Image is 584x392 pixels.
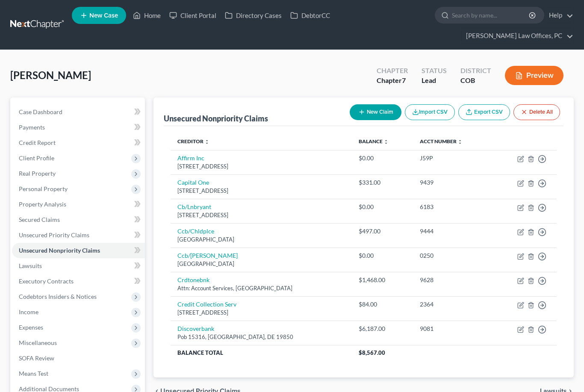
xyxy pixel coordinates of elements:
a: Acct Number unfold_more [420,138,463,144]
div: Pob 15316, [GEOGRAPHIC_DATA], DE 19850 [177,333,345,341]
span: Codebtors Insiders & Notices [19,293,97,300]
a: Discoverbank [177,325,214,332]
a: Balance unfold_more [359,138,389,144]
a: Payments [12,120,145,135]
div: 6183 [420,203,485,211]
i: unfold_more [457,139,463,144]
a: SOFA Review [12,351,145,366]
span: New Case [89,12,118,19]
div: Attn: Account Services, [GEOGRAPHIC_DATA] [177,284,345,292]
div: 9081 [420,324,485,333]
span: Payments [19,124,45,131]
a: Creditor unfold_more [177,138,209,144]
a: Client Portal [165,8,221,23]
th: Balance Total [171,345,352,360]
div: [STREET_ADDRESS] [177,162,345,171]
span: Miscellaneous [19,339,57,346]
div: 0250 [420,251,485,260]
div: Chapter [377,76,408,85]
span: Income [19,308,38,315]
a: Credit Collection Serv [177,301,236,308]
div: 2364 [420,300,485,309]
span: Lawsuits [19,262,42,269]
a: Unsecured Priority Claims [12,227,145,243]
a: DebtorCC [286,8,334,23]
div: Status [422,66,447,76]
div: $1,468.00 [359,276,406,284]
a: Home [129,8,165,23]
div: 9439 [420,178,485,187]
div: [GEOGRAPHIC_DATA] [177,236,345,244]
span: Property Analysis [19,200,66,208]
a: Ccb/[PERSON_NAME] [177,252,238,259]
div: $84.00 [359,300,406,309]
span: Case Dashboard [19,108,62,115]
a: Secured Claims [12,212,145,227]
span: Client Profile [19,154,54,162]
a: Export CSV [458,104,510,120]
i: unfold_more [204,139,209,144]
button: Import CSV [405,104,455,120]
span: Unsecured Nonpriority Claims [19,247,100,254]
span: Executory Contracts [19,277,74,285]
div: Unsecured Nonpriority Claims [164,113,268,124]
span: Real Property [19,170,56,177]
a: Unsecured Nonpriority Claims [12,243,145,258]
span: Credit Report [19,139,56,146]
div: COB [460,76,491,85]
input: Search by name... [452,7,530,23]
div: $0.00 [359,154,406,162]
a: Executory Contracts [12,274,145,289]
a: Affirm Inc [177,154,204,162]
div: 9444 [420,227,485,236]
a: Cb/Lnbryant [177,203,211,210]
span: Means Test [19,370,48,377]
span: Secured Claims [19,216,60,223]
a: Crdtonebnk [177,276,209,283]
div: $6,187.00 [359,324,406,333]
span: Personal Property [19,185,68,192]
span: 7 [402,76,406,84]
div: [STREET_ADDRESS] [177,309,345,317]
span: [PERSON_NAME] [10,69,91,81]
a: Case Dashboard [12,104,145,120]
div: District [460,66,491,76]
a: Capital One [177,179,209,186]
a: Help [545,8,573,23]
div: $0.00 [359,203,406,211]
i: unfold_more [383,139,389,144]
div: $497.00 [359,227,406,236]
div: 9628 [420,276,485,284]
div: $331.00 [359,178,406,187]
a: Credit Report [12,135,145,150]
div: Chapter [377,66,408,76]
div: [STREET_ADDRESS] [177,211,345,219]
a: Property Analysis [12,197,145,212]
span: $8,567.00 [359,349,385,356]
a: Lawsuits [12,258,145,274]
a: Directory Cases [221,8,286,23]
div: J59P [420,154,485,162]
span: SOFA Review [19,354,54,362]
div: Lead [422,76,447,85]
span: Expenses [19,324,43,331]
div: $0.00 [359,251,406,260]
button: New Claim [350,104,401,120]
a: Ccb/Chldplce [177,227,214,235]
span: Unsecured Priority Claims [19,231,89,239]
a: [PERSON_NAME] Law Offices, PC [462,28,573,44]
div: [GEOGRAPHIC_DATA] [177,260,345,268]
div: [STREET_ADDRESS] [177,187,345,195]
button: Delete All [513,104,560,120]
button: Preview [505,66,563,85]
